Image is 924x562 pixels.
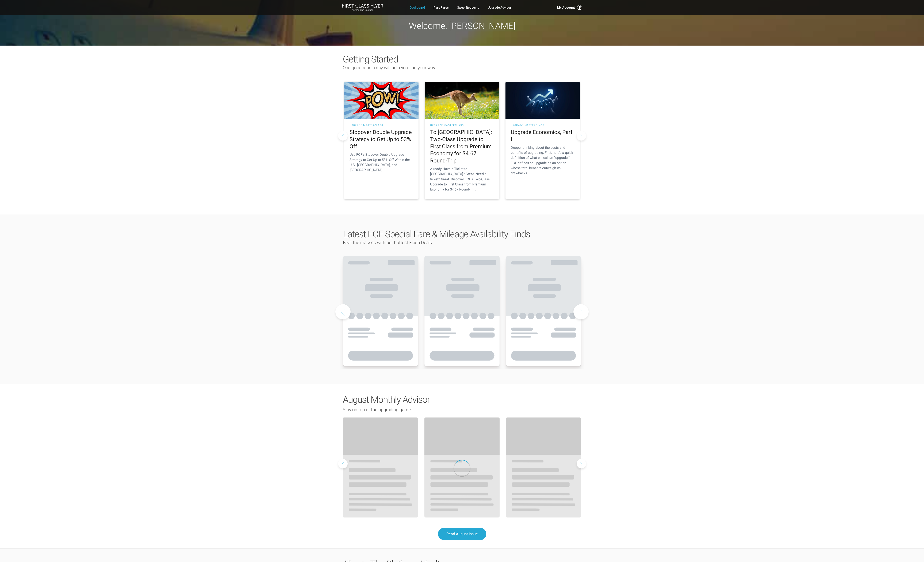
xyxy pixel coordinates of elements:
[430,166,494,192] p: Already Have a Ticket to [GEOGRAPHIC_DATA]? Great. Need a ticket? Great. Discover FCF’s Two-Class...
[343,65,435,70] span: One good read a day will help you find your way
[342,9,383,12] small: Anyone Can Upgrade
[557,5,582,10] button: My Account
[511,145,574,176] p: Deeper thinking about the costs and benefits of upgrading. First, here’s a quick definition of wh...
[350,129,413,150] h2: Stopover Double Upgrade Strategy to Get Up to 53% Off
[488,4,511,11] a: Upgrade Advisor
[335,304,351,319] button: Previous slide
[430,129,494,164] h2: To [GEOGRAPHIC_DATA]: Two-Class Upgrade to First Class from Premium Economy for $4.67 Round-Trip
[338,131,348,140] button: Previous slide
[410,4,425,11] a: Dashboard
[505,82,580,199] a: UPGRADE MASTERCLASS Upgrade Economics, Part I Deeper thinking about the costs and benefits of upg...
[457,4,479,11] a: Sweet Redeems
[343,229,530,240] span: Latest FCF Special Fare & Mileage Availability Finds
[446,532,478,536] span: Read August Issue
[434,4,449,11] a: Rare Fares
[343,407,411,412] span: Stay on top of the upgrading game
[511,129,574,143] h2: Upgrade Economics, Part I
[344,82,419,199] a: UPGRADE MASTERCLASS Stopover Double Upgrade Strategy to Get Up to 53% Off Use FCF’s Stopover Doub...
[343,240,432,245] span: Beat the masses with our hottest Flash Deals
[573,304,589,319] button: Next slide
[557,5,575,10] span: My Account
[430,124,494,127] h3: UPGRADE MASTERCLASS
[511,124,574,127] h3: UPGRADE MASTERCLASS
[425,82,499,199] a: UPGRADE MASTERCLASS To [GEOGRAPHIC_DATA]: Two-Class Upgrade to First Class from Premium Economy f...
[577,131,586,140] button: Next slide
[350,152,413,173] p: Use FCF’s Stopover Double Upgrade Strategy to Get Up to 53% Off Within the U.S., [GEOGRAPHIC_DATA...
[343,54,398,65] span: Getting Started
[350,124,413,127] h3: UPGRADE MASTERCLASS
[342,3,383,12] a: First Class FlyerAnyone Can Upgrade
[438,528,486,540] a: Read August Issue
[409,21,515,31] span: Welcome, [PERSON_NAME]
[343,394,430,405] span: August Monthly Advisor
[342,3,383,8] img: First Class Flyer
